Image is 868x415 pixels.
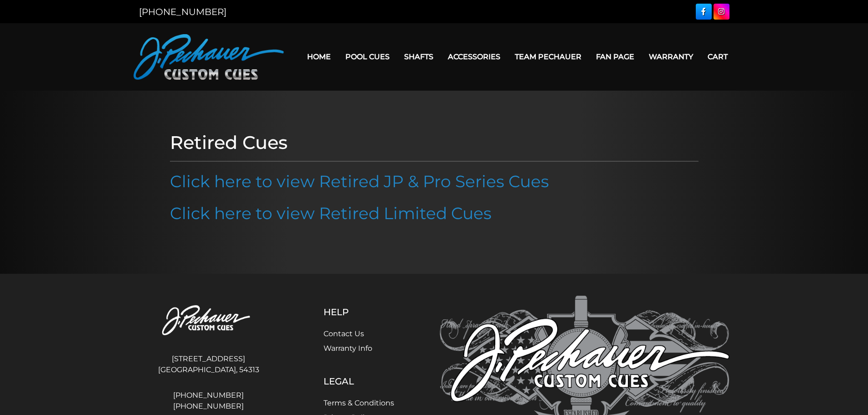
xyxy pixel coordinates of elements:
a: Warranty Info [324,344,372,353]
a: Terms & Conditions [324,399,394,407]
a: Contact Us [324,329,364,338]
a: [PHONE_NUMBER] [139,390,278,401]
a: Warranty [642,45,700,68]
img: Pechauer Custom Cues [134,34,284,80]
a: Click here to view Retired Limited Cues [170,203,492,223]
img: Pechauer Custom Cues [139,296,278,346]
h5: Help [324,307,394,318]
a: Shafts [397,45,441,68]
h1: Retired Cues [170,132,699,154]
a: Accessories [441,45,508,68]
address: [STREET_ADDRESS] [GEOGRAPHIC_DATA], 54313 [139,350,278,379]
a: Home [300,45,338,68]
a: Pool Cues [338,45,397,68]
a: [PHONE_NUMBER] [139,6,226,17]
a: Team Pechauer [508,45,589,68]
a: Click here to view Retired JP & Pro Series Cues [170,171,549,191]
a: Cart [700,45,735,68]
a: [PHONE_NUMBER] [139,401,278,412]
a: Fan Page [589,45,642,68]
h5: Legal [324,376,394,387]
